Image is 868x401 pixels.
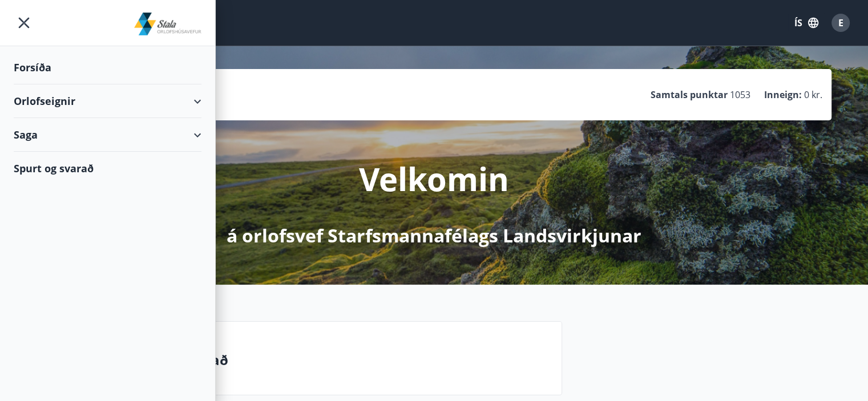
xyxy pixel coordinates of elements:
div: Spurt og svarað [14,152,201,185]
p: Velkomin [359,157,509,200]
span: 0 kr. [804,88,822,101]
p: Inneign : [764,88,802,101]
div: Saga [14,118,201,152]
button: E [827,9,854,37]
p: Spurt og svarað [121,350,552,370]
p: Samtals punktar [651,88,728,101]
div: Forsíða [14,51,201,84]
button: ÍS [788,13,825,33]
span: 1053 [730,88,750,101]
button: menu [14,13,34,33]
div: Orlofseignir [14,84,201,118]
span: E [838,17,843,29]
p: á orlofsvef Starfsmannafélags Landsvirkjunar [227,223,641,248]
img: union_logo [134,13,202,35]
